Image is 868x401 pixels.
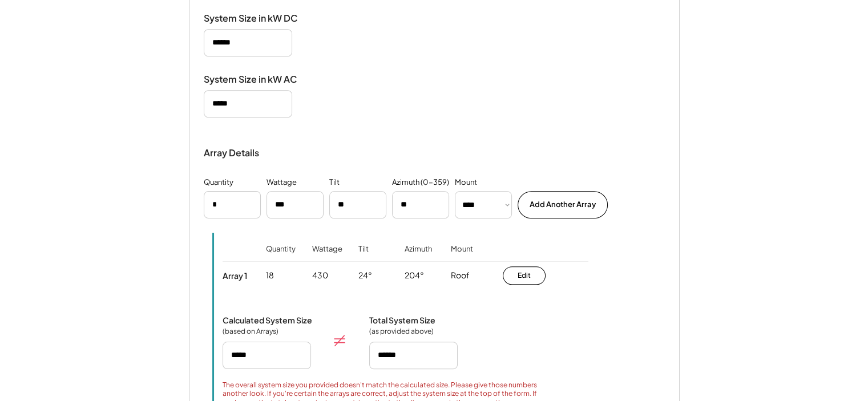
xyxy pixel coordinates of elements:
[451,244,473,270] div: Mount
[204,13,318,25] div: System Size in kW DC
[204,74,318,86] div: System Size in kW AC
[223,315,312,325] div: Calculated System Size
[358,270,372,281] div: 24°
[312,270,328,281] div: 430
[266,244,296,270] div: Quantity
[204,177,233,188] div: Quantity
[405,244,432,270] div: Azimuth
[358,244,369,270] div: Tilt
[455,177,477,188] div: Mount
[266,270,274,281] div: 18
[451,270,470,281] div: Roof
[312,244,342,270] div: Wattage
[223,327,280,336] div: (based on Arrays)
[503,266,546,285] button: Edit
[204,146,261,160] div: Array Details
[267,177,297,188] div: Wattage
[392,177,449,188] div: Azimuth (0-359)
[369,327,434,336] div: (as provided above)
[329,177,340,188] div: Tilt
[223,270,247,281] div: Array 1
[518,191,608,218] button: Add Another Array
[405,270,424,281] div: 204°
[369,315,435,325] div: Total System Size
